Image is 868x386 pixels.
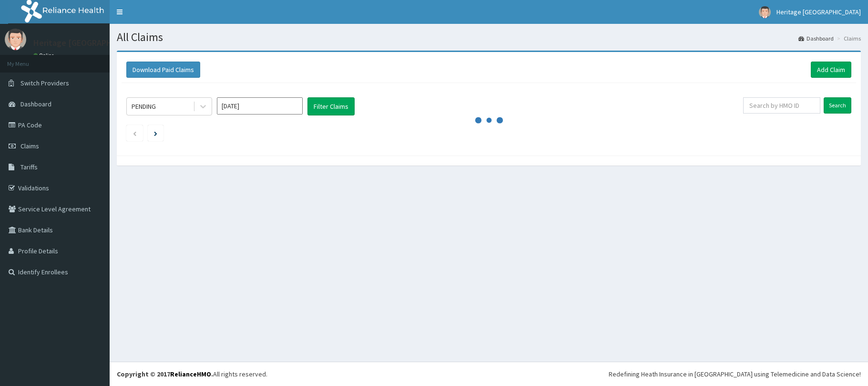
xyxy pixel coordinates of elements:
a: RelianceHMO [170,370,211,378]
h1: All Claims [117,31,861,43]
p: Heritage [GEOGRAPHIC_DATA] [33,39,147,47]
strong: Copyright © 2017 . [117,370,213,378]
span: Tariffs [20,163,38,171]
img: User Image [5,29,26,50]
input: Search [824,97,851,114]
footer: All rights reserved. [110,362,868,386]
input: Select Month and Year [217,97,303,115]
input: Search by HMO ID [743,97,820,114]
li: Claims [835,34,861,42]
span: Switch Providers [20,79,69,87]
button: Download Paid Claims [126,62,200,78]
span: Claims [20,142,39,150]
a: Add Claim [811,62,851,78]
a: Previous page [133,129,137,137]
a: Next page [154,129,157,137]
div: Redefining Heath Insurance in [GEOGRAPHIC_DATA] using Telemedicine and Data Science! [609,369,861,379]
img: User Image [759,6,771,18]
span: Heritage [GEOGRAPHIC_DATA] [776,8,861,16]
div: PENDING [132,102,156,111]
a: Online [33,52,56,59]
span: Dashboard [20,100,51,108]
button: Filter Claims [307,97,355,115]
svg: audio-loading [475,106,503,135]
a: Dashboard [798,34,834,42]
